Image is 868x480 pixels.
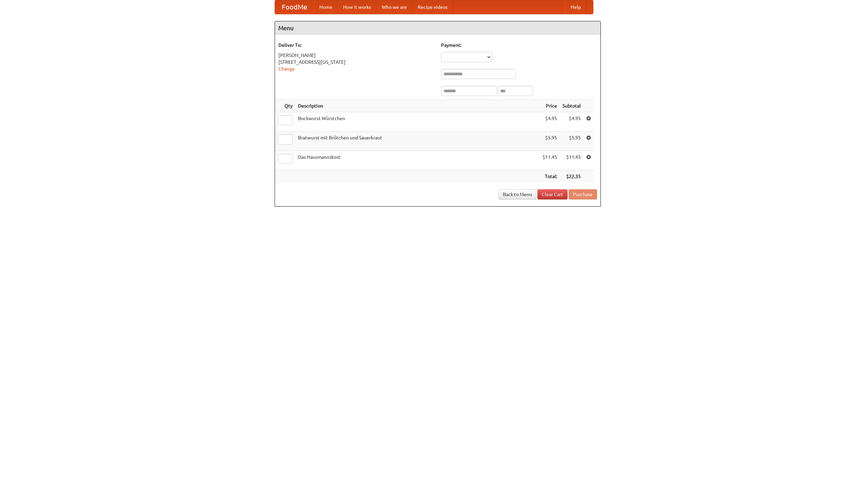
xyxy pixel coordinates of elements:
[295,112,540,132] td: Bockwurst Würstchen
[412,0,453,14] a: Recipe videos
[275,21,600,35] h4: Menu
[560,170,584,183] th: $22.35
[569,189,597,199] button: Purchase
[295,132,540,151] td: Bratwurst mit Brötchen und Sauerkraut
[275,0,314,14] a: FoodMe
[560,112,584,132] td: $4.95
[540,112,560,132] td: $4.95
[278,66,295,72] a: Change
[441,42,597,49] h5: Payment:
[540,132,560,151] td: $5.95
[540,151,560,170] td: $11.45
[376,0,412,14] a: Who we are
[295,100,540,112] th: Description
[338,0,376,14] a: How it works
[498,189,536,199] a: Back to Menu
[278,52,434,59] div: [PERSON_NAME]
[560,151,584,170] td: $11.45
[560,100,584,112] th: Subtotal
[275,100,295,112] th: Qty
[560,132,584,151] td: $5.95
[540,100,560,112] th: Price
[565,0,586,14] a: Help
[278,59,434,65] div: [STREET_ADDRESS][US_STATE]
[314,0,338,14] a: Home
[278,42,434,49] h5: Deliver To:
[540,170,560,183] th: Total:
[537,189,568,199] a: Clear Cart
[295,151,540,170] td: Das Hausmannskost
